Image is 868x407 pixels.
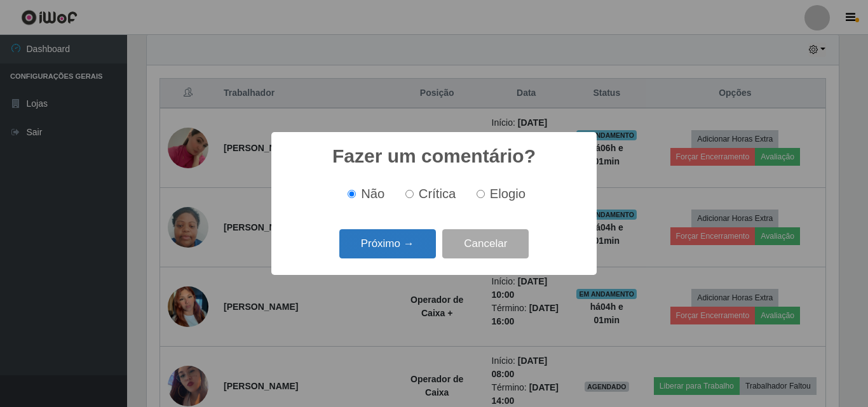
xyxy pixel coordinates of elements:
h2: Fazer um comentário? [332,145,536,168]
input: Não [348,190,356,198]
input: Elogio [477,190,485,198]
button: Próximo → [339,229,436,259]
span: Não [361,187,384,201]
span: Crítica [419,187,456,201]
span: Elogio [490,187,526,201]
button: Cancelar [442,229,529,259]
input: Crítica [405,190,414,198]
